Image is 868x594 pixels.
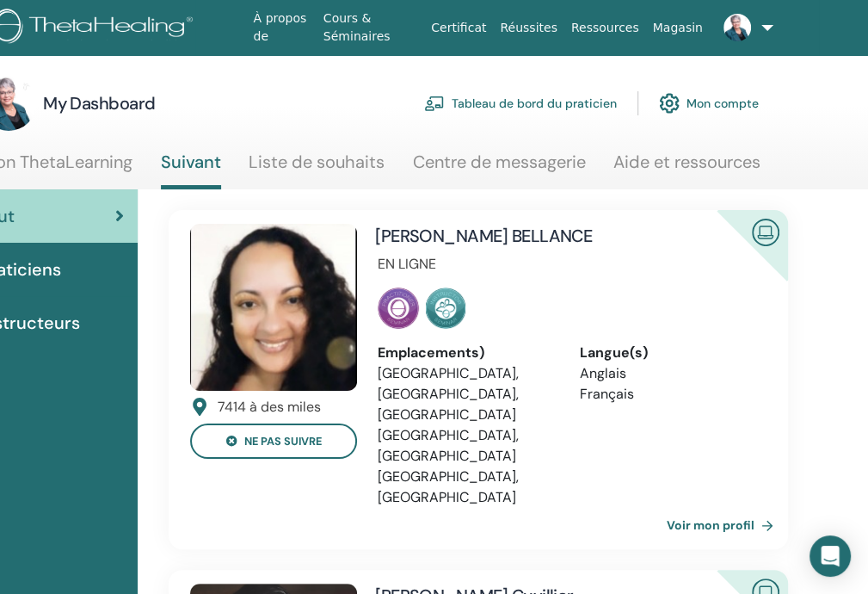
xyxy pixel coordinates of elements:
[613,152,760,185] a: Aide et ressources
[745,212,786,251] img: Instructeur en ligne certifié
[190,224,357,391] img: default.jpg
[190,424,357,459] button: ne pas suivre
[375,224,692,248] h4: [PERSON_NAME] BELLANCE
[378,467,554,508] li: [GEOGRAPHIC_DATA], [GEOGRAPHIC_DATA]
[564,12,646,44] a: Ressources
[667,508,780,542] a: Voir mon profil
[161,152,221,189] a: Suivant
[810,535,851,577] div: Open Intercom Messenger
[424,12,493,44] a: Certificat
[378,363,554,425] li: [GEOGRAPHIC_DATA], [GEOGRAPHIC_DATA], [GEOGRAPHIC_DATA]
[378,425,554,467] li: [GEOGRAPHIC_DATA], [GEOGRAPHIC_DATA]
[413,152,586,185] a: Centre de messagerie
[424,96,445,111] img: chalkboard-teacher.svg
[218,398,321,417] div: 7414 à des miles
[723,14,751,41] img: default.jpg
[659,89,680,118] img: cog.svg
[247,3,317,53] a: À propos de
[646,12,710,44] a: Magasin
[249,152,385,185] a: Liste de souhaits
[317,3,424,53] a: Cours & Séminaires
[493,12,563,44] a: Réussites
[424,84,617,122] a: Tableau de bord du praticien
[689,210,788,309] div: Instructeur en ligne certifié
[580,363,756,384] li: Anglais
[378,343,554,363] div: Emplacements)
[43,91,156,115] h3: My Dashboard
[580,343,756,363] div: Langue(s)
[659,84,759,122] a: Mon compte
[378,255,756,274] p: EN LIGNE
[580,384,756,405] li: Français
